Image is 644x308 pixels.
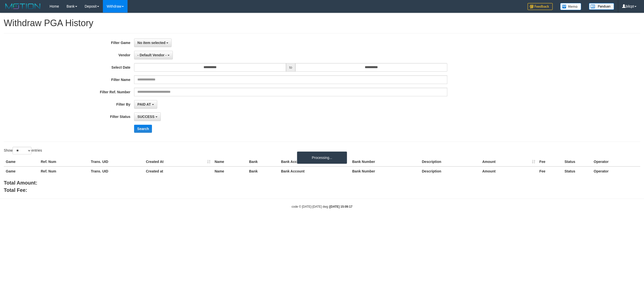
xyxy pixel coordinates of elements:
th: Bank Number [350,157,420,166]
th: Trans. UID [89,166,144,176]
b: Total Amount: [4,180,37,186]
th: Operator [592,157,640,166]
th: Fee [537,157,562,166]
span: - Default Vendor - [137,53,167,57]
th: Amount [480,157,537,166]
img: Feedback.jpg [528,3,553,10]
th: Created at [144,166,213,176]
button: No item selected [134,38,172,47]
th: Created At [144,157,213,166]
span: No item selected [137,41,165,45]
th: Ref. Num [39,166,89,176]
th: Name [213,166,247,176]
th: Status [562,157,592,166]
strong: [DATE] 15:09:17 [330,205,352,208]
span: PAID AT [137,102,151,106]
label: Show entries [4,147,42,154]
th: Operator [592,166,640,176]
small: code © [DATE]-[DATE] dwg | [292,205,352,208]
span: to [286,63,296,72]
th: Trans. UID [89,157,144,166]
img: panduan.png [589,3,614,10]
button: PAID AT [134,100,157,109]
th: Bank [247,157,279,166]
th: Bank Account [279,166,350,176]
th: Fee [537,166,562,176]
button: - Default Vendor - [134,51,173,59]
b: Total Fee: [4,187,27,193]
img: MOTION_logo.png [4,3,42,10]
th: Game [4,157,39,166]
th: Bank [247,166,279,176]
th: Bank Account [279,157,350,166]
th: Status [562,166,592,176]
th: Bank Number [350,166,420,176]
img: Button%20Memo.svg [560,3,581,10]
th: Name [213,157,247,166]
div: Processing... [297,151,347,164]
th: Description [420,166,480,176]
th: Game [4,166,39,176]
th: Ref. Num [39,157,89,166]
th: Description [420,157,480,166]
button: Search [134,125,152,133]
button: SUCCESS [134,112,161,121]
h1: Withdraw PGA History [4,18,640,28]
span: SUCCESS [137,115,154,119]
select: Showentries [13,147,31,154]
th: Amount [480,166,537,176]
